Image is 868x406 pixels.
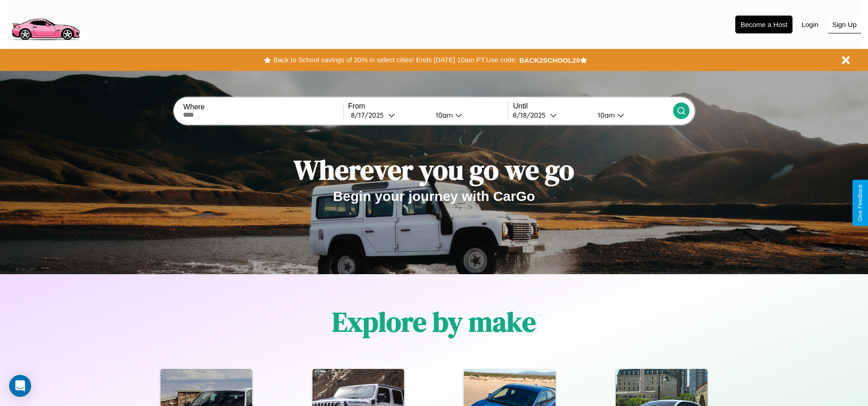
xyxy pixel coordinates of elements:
button: Login [797,16,823,33]
div: 8 / 18 / 2025 [513,111,550,119]
button: Become a Host [735,16,793,33]
div: 10am [593,111,617,119]
button: Sign Up [828,16,861,33]
button: 10am [590,110,673,120]
label: Until [513,102,673,110]
img: logo [7,5,84,43]
button: 8/17/2025 [348,110,428,120]
label: From [348,102,508,110]
b: BACK2SCHOOL20 [519,56,580,64]
div: Open Intercom Messenger [9,375,31,397]
div: 10am [431,111,455,119]
div: 8 / 17 / 2025 [351,111,388,119]
label: Where [183,103,343,111]
div: Give Feedback [857,184,863,222]
button: 10am [428,110,508,120]
h1: Explore by make [332,303,536,341]
button: Back to School savings of 20% in select cities! Ends [DATE] 10am PT.Use code: [271,54,519,66]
